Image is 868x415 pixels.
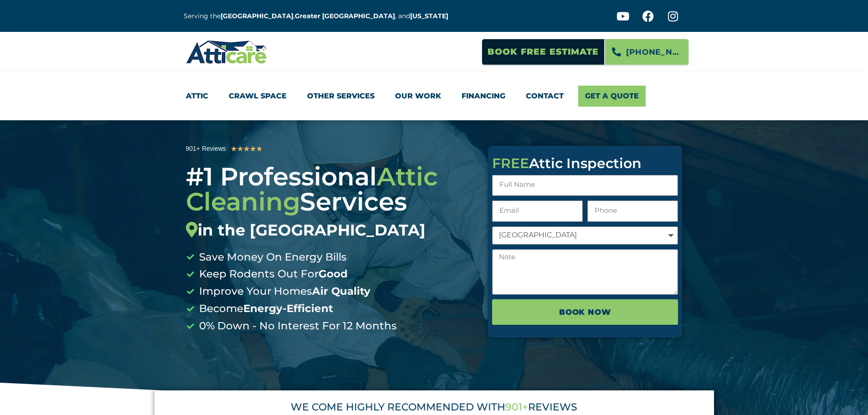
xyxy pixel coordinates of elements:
div: #1 Professional Services [186,164,475,240]
span: FREE [492,155,529,172]
a: Greater [GEOGRAPHIC_DATA] [295,12,395,20]
span: Keep Rodents Out For [197,266,348,283]
a: Other Services [307,86,375,107]
nav: Menu [186,86,683,107]
b: Air Quality [312,285,370,297]
div: Attic Inspection [492,157,678,170]
a: [GEOGRAPHIC_DATA] [221,12,293,20]
a: Book Free Estimate [482,39,605,65]
div: WE COME HIGHLY RECOMMENDED WITH REVIEWS [166,402,702,412]
div: 901+ Reviews [186,143,226,154]
a: Financing [462,86,505,107]
i: ★ [243,143,250,155]
a: Get A Quote [578,86,646,107]
b: Energy-Efficient [243,302,333,315]
i: ★ [237,143,243,155]
span: 0% Down - No Interest For 12 Months [197,318,397,335]
a: Our Work [395,86,441,107]
a: [US_STATE] [410,12,448,20]
i: ★ [231,143,237,155]
a: Attic [186,86,208,107]
a: Crawl Space [229,86,287,107]
input: Email [492,200,583,222]
span: BOOK NOW [559,304,611,320]
span: 901+ [505,401,528,413]
b: Good [318,267,348,280]
button: BOOK NOW [492,299,678,325]
span: Become [197,300,333,318]
span: Book Free Estimate [488,43,599,61]
div: in the [GEOGRAPHIC_DATA] [186,221,475,240]
span: [PHONE_NUMBER] [626,44,682,60]
i: ★ [256,143,262,155]
span: Improve Your Homes [197,283,370,300]
span: Save Money On Energy Bills [197,249,347,266]
i: ★ [250,143,256,155]
a: Contact [526,86,564,107]
input: Full Name [492,175,678,196]
a: [PHONE_NUMBER] [605,39,689,65]
div: 5/5 [231,143,262,155]
input: Only numbers and phone characters (#, -, *, etc) are accepted. [587,200,678,222]
p: Serving the , , and [184,11,455,21]
span: Attic Cleaning [186,161,438,217]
